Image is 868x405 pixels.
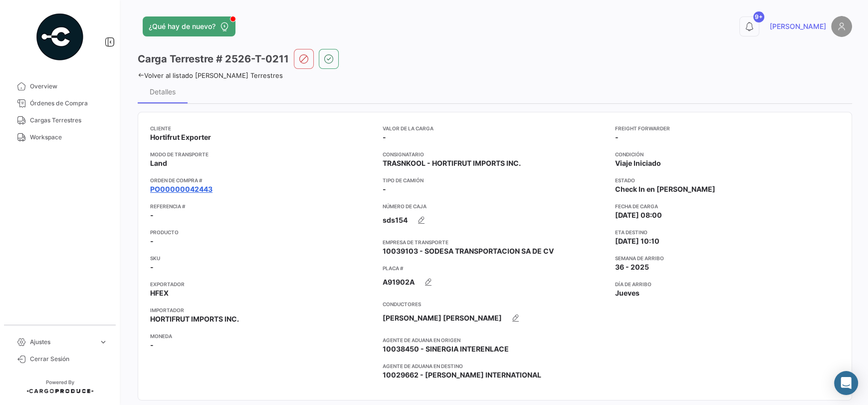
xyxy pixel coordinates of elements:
[383,215,408,225] span: sds154
[615,288,640,298] span: Jueves
[150,306,375,314] app-card-info-title: Importador
[615,254,840,262] app-card-info-title: Semana de Arribo
[615,150,840,158] app-card-info-title: Condición
[383,344,509,354] span: 10038450 - SINERGIA INTERENLACE
[383,313,502,323] span: [PERSON_NAME] [PERSON_NAME]
[150,262,154,272] span: -
[138,71,283,79] a: Volver al listado [PERSON_NAME] Terrestres
[150,176,375,184] app-card-info-title: Orden de Compra #
[35,12,85,62] img: powered-by.png
[383,246,554,256] span: 10039103 - SODESA TRANSPORTACION SA DE CV
[150,210,154,220] span: -
[383,336,607,344] app-card-info-title: Agente de Aduana en Origen
[383,158,521,168] span: TRASNKOOL - HORTIFRUT IMPORTS INC.
[30,82,108,91] span: Overview
[615,262,649,272] span: 36 - 2025
[150,340,154,350] span: -
[383,202,607,210] app-card-info-title: Número de Caja
[150,150,375,158] app-card-info-title: Modo de Transporte
[770,21,826,31] span: [PERSON_NAME]
[150,280,375,288] app-card-info-title: Exportador
[383,150,607,158] app-card-info-title: Consignatario
[383,238,607,246] app-card-info-title: Empresa de Transporte
[615,184,715,194] span: Check In en [PERSON_NAME]
[8,78,112,95] a: Overview
[30,133,108,142] span: Workspace
[150,132,211,142] span: Hortifrut Exporter
[99,338,108,347] span: expand_more
[383,124,607,132] app-card-info-title: Valor de la Carga
[615,210,662,220] span: [DATE] 08:00
[8,95,112,112] a: Órdenes de Compra
[8,112,112,129] a: Cargas Terrestres
[383,277,415,287] span: A91902A
[615,236,659,246] span: [DATE] 10:10
[30,116,108,125] span: Cargas Terrestres
[615,202,840,210] app-card-info-title: Fecha de carga
[383,184,386,194] span: -
[138,52,289,66] h3: Carga Terrestre # 2526-T-0211
[615,124,840,132] app-card-info-title: Freight Forwarder
[30,99,108,108] span: Órdenes de Compra
[383,370,541,380] span: 10029662 - [PERSON_NAME] INTERNATIONAL
[150,124,375,132] app-card-info-title: Cliente
[143,16,235,36] button: ¿Qué hay de nuevo?
[150,184,213,194] a: PO00000042443
[30,355,108,364] span: Cerrar Sesión
[150,288,169,298] span: HFEX
[150,236,154,246] span: -
[150,87,176,96] div: Detalles
[150,332,375,340] app-card-info-title: Moneda
[383,264,607,272] app-card-info-title: Placa #
[150,228,375,236] app-card-info-title: Producto
[383,362,607,370] app-card-info-title: Agente de Aduana en Destino
[150,158,167,168] span: Land
[383,300,607,308] app-card-info-title: Conductores
[834,371,858,395] div: Abrir Intercom Messenger
[150,254,375,262] app-card-info-title: SKU
[383,132,386,142] span: -
[149,21,216,31] span: ¿Qué hay de nuevo?
[615,158,661,168] span: Viaje Iniciado
[30,338,95,347] span: Ajustes
[150,202,375,210] app-card-info-title: Referencia #
[150,314,239,324] span: HORTIFRUT IMPORTS INC.
[615,132,619,142] span: -
[831,16,852,37] img: placeholder-user.png
[615,176,840,184] app-card-info-title: Estado
[615,280,840,288] app-card-info-title: Día de Arribo
[615,228,840,236] app-card-info-title: ETA Destino
[383,176,607,184] app-card-info-title: Tipo de Camión
[8,129,112,146] a: Workspace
